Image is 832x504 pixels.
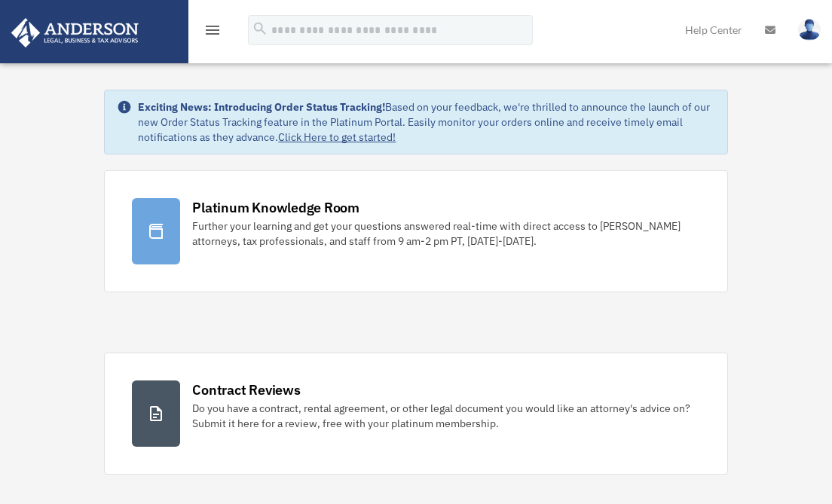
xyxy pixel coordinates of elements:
[278,130,396,144] a: Click Here to get started!
[138,99,714,145] div: Based on your feedback, we're thrilled to announce the launch of our new Order Status Tracking fe...
[138,100,385,114] strong: Exciting News: Introducing Order Status Tracking!
[192,380,300,399] div: Contract Reviews
[104,170,727,292] a: Platinum Knowledge Room Further your learning and get your questions answered real-time with dire...
[192,401,699,431] div: Do you have a contract, rental agreement, or other legal document you would like an attorney's ad...
[252,20,268,37] i: search
[104,353,727,475] a: Contract Reviews Do you have a contract, rental agreement, or other legal document you would like...
[798,19,821,41] img: User Pic
[203,21,222,39] i: menu
[192,198,359,217] div: Platinum Knowledge Room
[192,218,699,249] div: Further your learning and get your questions answered real-time with direct access to [PERSON_NAM...
[7,18,143,47] img: Anderson Advisors Platinum Portal
[203,26,222,39] a: menu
